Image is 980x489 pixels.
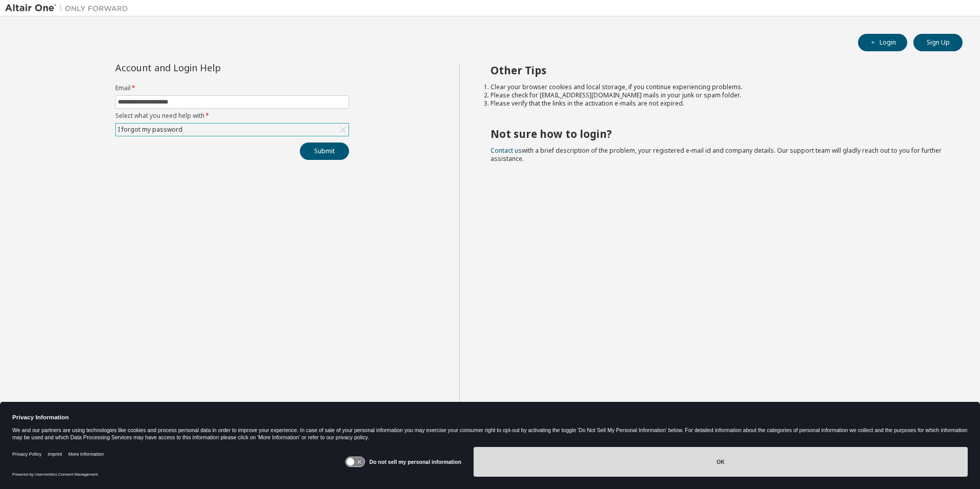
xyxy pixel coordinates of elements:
[491,127,945,140] h2: Not sure how to login?
[913,34,963,51] button: Sign Up
[491,99,945,108] li: Please verify that the links in the activation e-mails are not expired.
[491,64,945,77] h2: Other Tips
[116,124,349,136] div: I forgot my password
[491,146,942,163] span: with a brief description of the problem, your registered e-mail id and company details. Our suppo...
[115,84,349,92] label: Email
[491,146,522,155] a: Contact us
[491,91,945,99] li: Please check for [EMAIL_ADDRESS][DOMAIN_NAME] mails in your junk or spam folder.
[115,112,349,120] label: Select what you need help with
[858,34,907,51] button: Login
[5,3,133,13] img: Altair One
[116,124,184,135] div: I forgot my password
[491,83,945,91] li: Clear your browser cookies and local storage, if you continue experiencing problems.
[115,64,302,72] div: Account and Login Help
[300,142,349,160] button: Submit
